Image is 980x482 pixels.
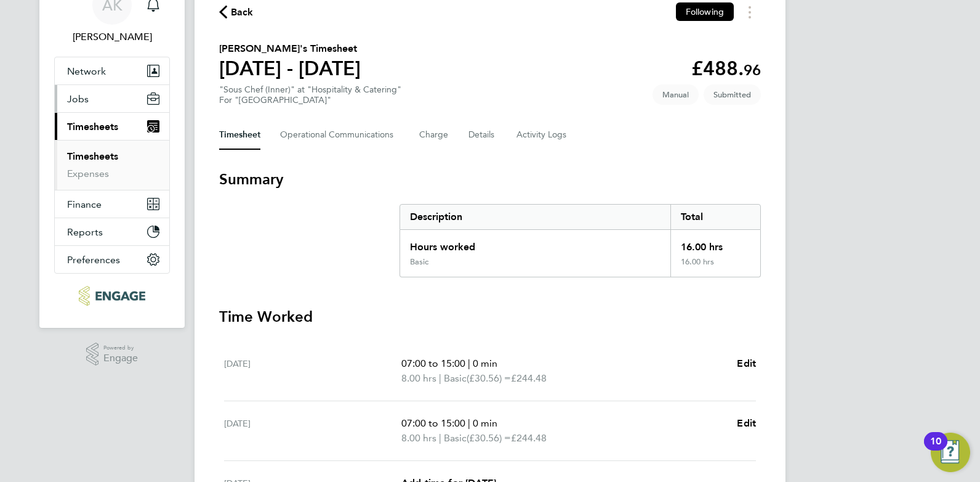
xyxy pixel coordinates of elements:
[516,120,568,150] button: Activity Logs
[219,41,361,56] h2: [PERSON_NAME]'s Timesheet
[224,416,401,446] div: [DATE]
[54,30,170,44] span: Anna Kucharska
[67,65,106,77] span: Network
[401,357,465,369] span: 07:00 to 15:00
[468,120,497,150] button: Details
[67,198,102,210] span: Finance
[410,257,428,267] div: Basic
[473,417,497,429] span: 0 min
[744,61,761,79] span: 96
[931,433,970,472] button: Open Resource Center, 10 new notifications
[739,2,761,22] button: Timesheets Menu
[55,113,169,140] button: Timesheets
[473,357,497,369] span: 0 min
[670,257,760,277] div: 16.00 hrs
[467,372,511,384] span: (£30.56) =
[511,432,547,444] span: £244.48
[219,4,254,20] button: Back
[67,168,109,179] a: Expenses
[219,170,761,189] h3: Summary
[439,432,441,444] span: |
[930,441,941,457] div: 10
[467,432,511,444] span: (£30.56) =
[401,372,436,384] span: 8.00 hrs
[468,417,470,429] span: |
[224,356,401,386] div: [DATE]
[676,2,734,21] button: Following
[67,150,118,162] a: Timesheets
[219,307,761,327] h3: Time Worked
[219,56,361,81] h1: [DATE] - [DATE]
[419,120,449,150] button: Charge
[401,417,465,429] span: 07:00 to 15:00
[704,84,761,105] span: This timesheet is Submitted.
[280,120,400,150] button: Operational Communications
[670,230,760,257] div: 16.00 hrs
[686,6,724,17] span: Following
[737,417,756,429] span: Edit
[103,343,138,353] span: Powered by
[468,357,470,369] span: |
[55,218,169,245] button: Reports
[219,95,401,105] div: For "[GEOGRAPHIC_DATA]"
[439,372,441,384] span: |
[231,5,254,20] span: Back
[219,84,401,105] div: "Sous Chef (Inner)" at "Hospitality & Catering"
[737,357,756,369] span: Edit
[54,286,170,306] a: Go to home page
[737,416,756,431] a: Edit
[511,372,547,384] span: £244.48
[400,204,761,277] div: Summary
[691,57,761,80] app-decimal: £488.
[670,205,760,229] div: Total
[400,230,670,257] div: Hours worked
[444,431,467,446] span: Basic
[55,57,169,84] button: Network
[401,432,436,444] span: 8.00 hrs
[55,140,169,190] div: Timesheets
[444,371,467,386] span: Basic
[86,343,139,366] a: Powered byEngage
[103,353,138,364] span: Engage
[67,93,89,105] span: Jobs
[79,286,145,306] img: ncclondon-logo-retina.png
[67,254,120,266] span: Preferences
[67,121,118,133] span: Timesheets
[219,120,260,150] button: Timesheet
[737,356,756,371] a: Edit
[653,84,699,105] span: This timesheet was manually created.
[400,205,670,229] div: Description
[55,190,169,218] button: Finance
[67,226,103,238] span: Reports
[55,85,169,112] button: Jobs
[55,246,169,273] button: Preferences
